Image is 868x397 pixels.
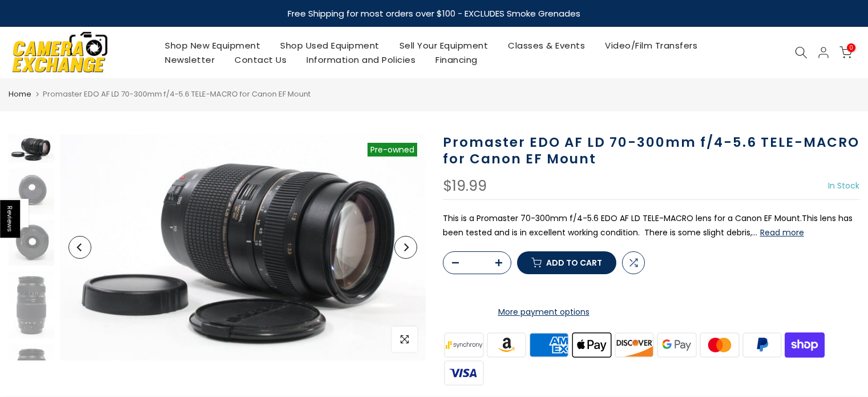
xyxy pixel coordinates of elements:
a: More payment options [443,305,645,319]
h1: Promaster EDO AF LD 70-300mm f/4-5.6 TELE-MACRO for Canon EF Mount [443,134,860,167]
img: american express [528,331,571,359]
a: Home [9,89,31,100]
button: Previous [68,236,91,259]
img: synchrony [443,331,486,359]
img: amazon payments [485,331,528,359]
a: Contact Us [225,53,297,67]
a: Classes & Events [498,38,595,53]
span: Add to cart [546,259,602,267]
img: apple pay [570,331,613,359]
img: paypal [741,331,784,359]
a: Video/Film Transfers [595,38,708,53]
a: 0 [839,46,852,59]
a: Shop Used Equipment [271,38,390,53]
span: Promaster EDO AF LD 70-300mm f/4-5.6 TELE-MACRO for Canon EF Mount [43,89,310,99]
span: 0 [847,43,855,52]
img: shopify pay [784,331,826,359]
span: In Stock [828,180,859,191]
a: Shop New Equipment [155,38,271,53]
button: Next [394,236,417,259]
p: This is a Promaster 70-300mm f/4-5.6 EDO AF LD TELE-MACRO lens for a Canon EF Mount.This lens has... [443,211,860,240]
a: Financing [426,53,488,67]
button: Read more [760,227,804,238]
img: Promaster EDO AF LD 70-300mm f/4-5.6 TELE-MACRO for Canon EF Mount Lenses Small Format - Canon EO... [9,220,54,266]
img: master [698,331,741,359]
strong: Free Shipping for most orders over $100 - EXCLUDES Smoke Grenades [288,7,580,19]
img: discover [613,331,656,359]
img: Promaster EDO AF LD 70-300mm f/4-5.6 TELE-MACRO for Canon EF Mount Lenses Small Format - Canon EO... [9,169,54,214]
img: visa [443,359,486,387]
a: Newsletter [155,53,225,67]
img: Promaster EDO AF LD 70-300mm f/4-5.6 TELE-MACRO for Canon EF Mount Lenses Small Format - Canon EO... [9,271,54,339]
a: Sell Your Equipment [389,38,498,53]
img: Promaster EDO AF LD 70-300mm f/4-5.6 TELE-MACRO for Canon EF Mount Lenses Small Format - Canon EO... [60,134,426,361]
button: Add to cart [517,251,616,274]
img: Promaster EDO AF LD 70-300mm f/4-5.6 TELE-MACRO for Canon EF Mount Lenses Small Format - Canon EO... [9,134,54,163]
img: google pay [656,331,699,359]
div: $19.99 [443,179,487,194]
a: Information and Policies [297,53,426,67]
